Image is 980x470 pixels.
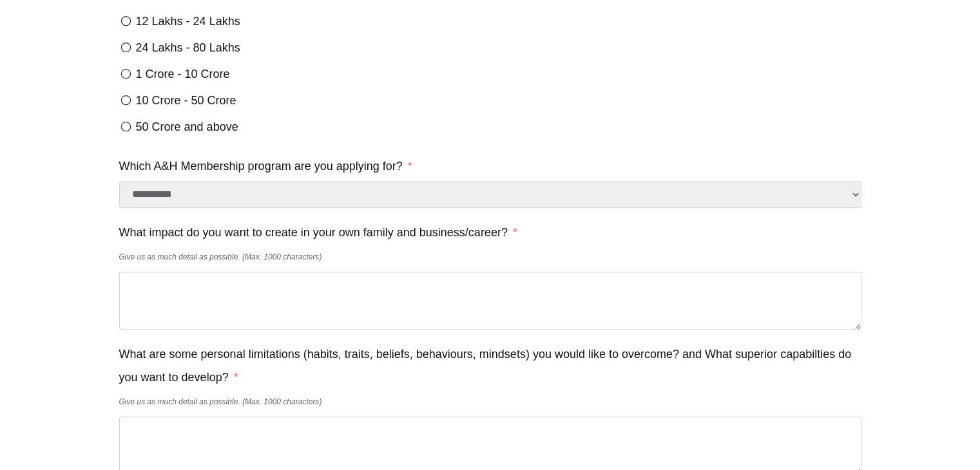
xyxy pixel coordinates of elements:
[119,245,861,268] div: Give us as much detail as possible. (Max. 1000 characters)
[136,15,240,28] span: 12 Lakhs - 24 Lakhs
[119,42,133,52] input: 24 Lakhs - 80 Lakhs
[119,122,133,131] input: 50 Crore and above
[119,155,412,178] label: Which A&H Membership program are you applying for?
[119,95,133,105] input: 10 Crore - 50 Crore
[119,272,861,330] textarea: What impact do you want to create in your own family and business/career?
[119,69,133,79] input: 1 Crore - 10 Crore
[119,343,861,389] label: What are some personal limitations (habits, traits, beliefs, behaviours, mindsets) you would like...
[119,181,861,208] select: Which A&H Membership program are you applying for?
[119,390,861,413] div: Give us as much detail as possible. (Max. 1000 characters)
[136,120,238,133] span: 50 Crore and above
[119,221,517,244] label: What impact do you want to create in your own family and business/career?
[136,41,240,54] span: 24 Lakhs - 80 Lakhs
[119,16,133,26] input: 12 Lakhs - 24 Lakhs
[136,68,230,80] span: 1 Crore - 10 Crore
[136,94,236,107] span: 10 Crore - 50 Crore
